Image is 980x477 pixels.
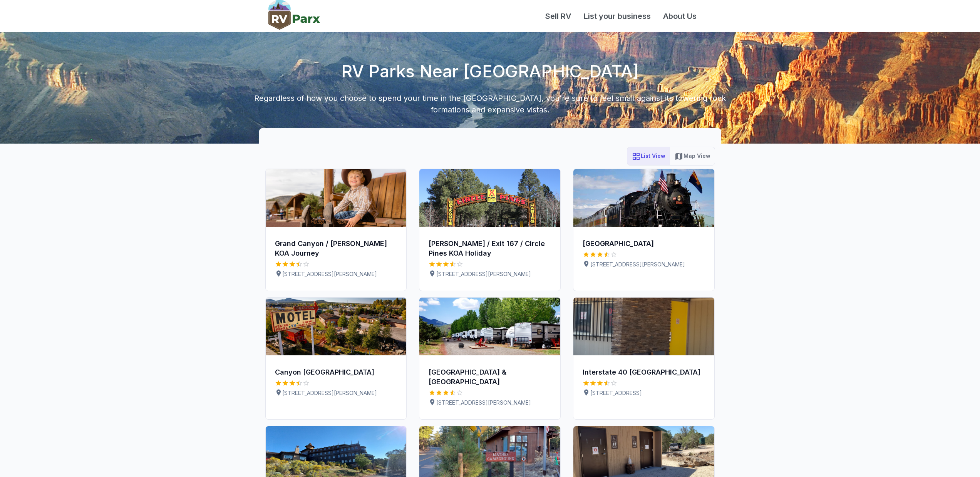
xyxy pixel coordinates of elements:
button: map [670,147,715,166]
a: Williams / Exit 167 / Circle Pines KOA Holiday[PERSON_NAME] / Exit 167 / Circle Pines KOA Holiday... [419,169,561,291]
div: [PERSON_NAME] / Exit 167 / Circle Pines KOA Holiday [429,239,551,258]
img: Canyon Gateway Grand Canyon RV Park & Glamping [419,298,560,355]
a: Sell RV [539,10,578,22]
a: Interstate 40 Grand Canyon RV ParkInterstate 40 [GEOGRAPHIC_DATA]3.5 Stars[STREET_ADDRESS] [573,297,715,420]
div: [GEOGRAPHIC_DATA] [583,239,705,249]
p: [STREET_ADDRESS] [583,389,705,397]
img: Interstate 40 Grand Canyon RV Park [573,298,714,355]
a: List your business [578,10,657,22]
img: Canyon Motel & RV Park [266,298,407,355]
a: Grand Canyon / Williams KOA JourneyGrand Canyon / [PERSON_NAME] KOA Journey3.5 Stars[STREET_ADDRE... [265,169,407,291]
div: [GEOGRAPHIC_DATA] & [GEOGRAPHIC_DATA] [429,368,551,387]
p: Regardless of how you choose to spend your time in the [GEOGRAPHIC_DATA], you're sure to feel sma... [245,92,735,116]
p: [STREET_ADDRESS][PERSON_NAME] [429,398,551,407]
p: [STREET_ADDRESS][PERSON_NAME] [275,389,397,397]
div: Grand Canyon / [PERSON_NAME] KOA Journey [275,239,397,258]
div: Interstate 40 [GEOGRAPHIC_DATA] [583,368,705,377]
img: Grand Canyon / Williams KOA Journey [266,169,407,227]
div: Canyon [GEOGRAPHIC_DATA] [275,368,397,377]
img: Grand Canyon Railway RV Park [573,169,714,227]
a: Canyon Gateway Grand Canyon RV Park & Glamping[GEOGRAPHIC_DATA] & [GEOGRAPHIC_DATA]3.5 Stars[STRE... [419,297,561,420]
p: [STREET_ADDRESS][PERSON_NAME] [275,270,397,278]
h1: RV Parks Near [GEOGRAPHIC_DATA] [341,32,639,92]
img: Williams / Exit 167 / Circle Pines KOA Holiday [419,169,560,227]
button: list [627,147,670,166]
a: Canyon Motel & RV ParkCanyon [GEOGRAPHIC_DATA]3.5 Stars[STREET_ADDRESS][PERSON_NAME] [265,297,407,420]
p: [STREET_ADDRESS][PERSON_NAME] [429,270,551,278]
div: List/Map View Toggle [627,147,715,166]
a: Grand Canyon Railway RV Park[GEOGRAPHIC_DATA]3.5 Stars[STREET_ADDRESS][PERSON_NAME] [573,169,715,291]
a: About Us [657,10,703,22]
p: [STREET_ADDRESS][PERSON_NAME] [583,260,705,269]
